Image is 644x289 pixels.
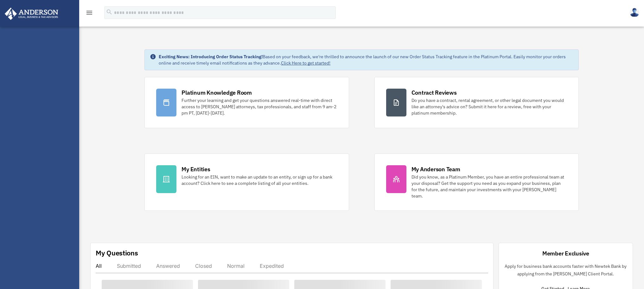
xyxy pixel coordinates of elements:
[411,174,567,199] div: Did you know, as a Platinum Member, you have an entire professional team at your disposal? Get th...
[374,77,579,128] a: Contract Reviews Do you have a contract, rental agreement, or other legal document you would like...
[182,165,210,173] div: My Entities
[106,9,113,16] i: search
[411,89,457,97] div: Contract Reviews
[86,9,93,16] i: menu
[144,77,349,128] a: Platinum Knowledge Room Further your learning and get your questions answered real-time with dire...
[144,154,349,211] a: My Entities Looking for an EIN, want to make an update to an entity, or sign up for a bank accoun...
[182,89,252,97] div: Platinum Knowledge Room
[117,263,141,269] div: Submitted
[182,174,337,186] div: Looking for an EIN, want to make an update to an entity, or sign up for a bank account? Click her...
[411,165,460,173] div: My Anderson Team
[227,263,245,269] div: Normal
[195,263,212,269] div: Closed
[374,154,579,211] a: My Anderson Team Did you know, as a Platinum Member, you have an entire professional team at your...
[630,8,639,17] img: User Pic
[159,54,263,60] strong: Exciting News: Introducing Order Status Tracking!
[3,8,60,20] img: Anderson Advisors Platinum Portal
[156,263,180,269] div: Answered
[260,263,284,269] div: Expedited
[159,53,573,66] div: Based on your feedback, we're thrilled to announce the launch of our new Order Status Tracking fe...
[504,262,628,278] p: Apply for business bank accounts faster with Newtek Bank by applying from the [PERSON_NAME] Clien...
[182,97,337,116] div: Further your learning and get your questions answered real-time with direct access to [PERSON_NAM...
[281,60,330,66] a: Click Here to get started!
[542,249,589,257] div: Member Exclusive
[96,263,102,269] div: All
[411,97,567,116] div: Do you have a contract, rental agreement, or other legal document you would like an attorney's ad...
[96,248,138,258] div: My Questions
[86,11,93,16] a: menu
